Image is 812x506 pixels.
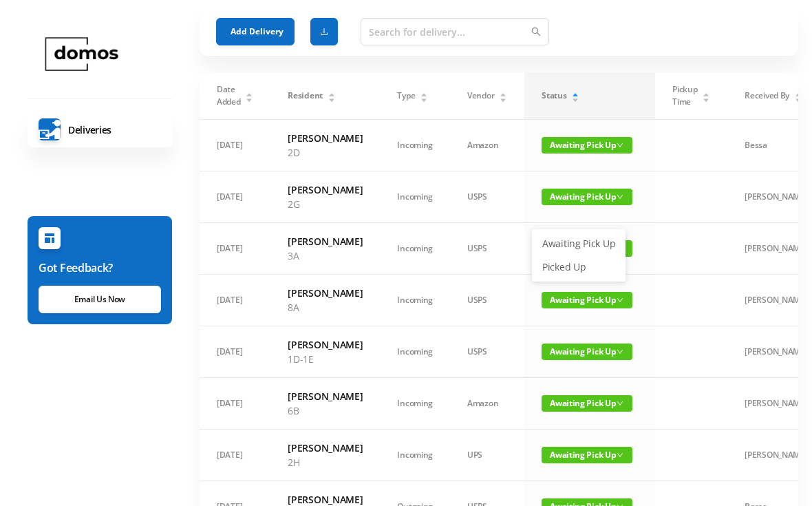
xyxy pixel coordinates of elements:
[380,223,450,275] td: Incoming
[328,91,336,99] div: Sort
[702,91,710,99] div: Sort
[500,96,507,101] i: icon: caret-down
[794,91,802,95] i: icon: caret-up
[39,286,161,313] a: Email Us Now
[420,91,428,99] div: Sort
[617,142,623,149] i: icon: down
[571,91,579,99] div: Sort
[467,89,494,102] span: Vendor
[380,275,450,326] td: Incoming
[450,275,524,326] td: USPS
[572,91,579,95] i: icon: caret-up
[450,223,524,275] td: USPS
[617,193,623,200] i: icon: down
[450,171,524,223] td: USPS
[703,96,710,101] i: icon: caret-down
[499,91,507,99] div: Sort
[288,455,363,470] p: 2H
[534,256,623,278] a: Picked Up
[200,378,270,430] td: [DATE]
[542,447,632,463] span: Awaiting Pick Up
[246,96,253,101] i: icon: caret-down
[542,395,632,412] span: Awaiting Pick Up
[288,389,363,403] h6: [PERSON_NAME]
[200,120,270,171] td: [DATE]
[617,297,623,304] i: icon: down
[542,189,632,205] span: Awaiting Pick Up
[380,378,450,430] td: Incoming
[450,120,524,171] td: Amazon
[531,27,541,36] i: icon: search
[420,96,428,101] i: icon: caret-down
[288,403,363,418] p: 6B
[246,91,253,95] i: icon: caret-up
[288,352,363,366] p: 1D-1E
[672,83,697,108] span: Pickup Time
[200,326,270,378] td: [DATE]
[380,171,450,223] td: Incoming
[28,112,173,147] a: Deliveries
[572,96,579,101] i: icon: caret-down
[617,348,623,355] i: icon: down
[200,430,270,481] td: [DATE]
[216,18,295,45] button: Add Delivery
[288,286,363,300] h6: [PERSON_NAME]
[534,233,623,255] a: Awaiting Pick Up
[542,137,632,154] span: Awaiting Pick Up
[200,171,270,223] td: [DATE]
[288,182,363,197] h6: [PERSON_NAME]
[794,91,802,99] div: Sort
[542,344,632,360] span: Awaiting Pick Up
[288,89,323,102] span: Resident
[380,326,450,378] td: Incoming
[420,91,428,95] i: icon: caret-up
[328,91,335,95] i: icon: caret-up
[200,275,270,326] td: [DATE]
[745,89,789,102] span: Received By
[617,400,623,407] i: icon: down
[288,337,363,352] h6: [PERSON_NAME]
[39,260,161,276] h6: Got Feedback?
[617,452,623,458] i: icon: down
[397,89,415,102] span: Type
[288,249,363,263] p: 3A
[703,91,710,95] i: icon: caret-up
[310,18,338,45] button: icon: download
[542,89,566,102] span: Status
[450,326,524,378] td: USPS
[380,430,450,481] td: Incoming
[288,300,363,315] p: 8A
[288,131,363,145] h6: [PERSON_NAME]
[288,145,363,160] p: 2D
[288,197,363,211] p: 2G
[200,223,270,275] td: [DATE]
[542,292,632,308] span: Awaiting Pick Up
[245,91,253,99] div: Sort
[794,96,802,101] i: icon: caret-down
[450,430,524,481] td: UPS
[217,83,241,108] span: Date Added
[450,378,524,430] td: Amazon
[500,91,507,95] i: icon: caret-up
[288,441,363,455] h6: [PERSON_NAME]
[328,96,335,101] i: icon: caret-down
[361,18,549,45] input: Search for delivery...
[380,120,450,171] td: Incoming
[288,234,363,249] h6: [PERSON_NAME]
